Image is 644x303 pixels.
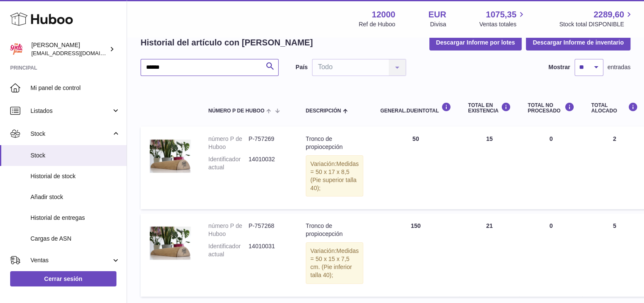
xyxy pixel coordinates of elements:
dd: P-757269 [249,135,289,151]
div: Total NO PROCESADO [528,102,574,114]
span: [EMAIL_ADDRESS][DOMAIN_NAME] [31,50,124,56]
td: 21 [459,213,519,296]
span: Añadir stock [30,193,120,201]
span: Ventas [30,256,111,264]
label: Mostrar [548,63,570,71]
label: País [296,63,308,71]
dd: 14010032 [249,155,289,171]
img: product image [149,135,191,177]
strong: EUR [428,9,446,20]
span: Descripción [306,108,341,114]
a: 1075,35 Ventas totales [479,9,526,28]
a: Cerrar sesión [10,271,116,286]
dd: 14010031 [249,242,289,258]
button: Descargar Informe de inventario [526,35,630,50]
span: Listados [30,107,111,115]
span: Mi panel de control [30,84,120,92]
span: entradas [608,63,630,71]
div: Total en EXISTENCIA [468,102,511,114]
span: Medidas = 50 x 15 x 7,5 cm. (Pie inferior talla 40); [310,247,359,278]
div: Variación: [306,155,363,197]
div: [PERSON_NAME] [31,41,108,57]
td: 0 [519,126,583,209]
span: 2289,60 [594,9,624,20]
td: 50 [372,126,459,209]
dt: número P de Huboo [208,135,249,151]
div: Divisa [430,20,446,28]
div: Total ALOCADO [591,102,638,114]
span: Historial de entregas [30,214,120,222]
div: Variación: [306,242,363,284]
span: Medidas = 50 x 17 x 8,5 (Pie superior talla 40); [310,160,359,191]
span: Stock [30,130,111,138]
td: 150 [372,213,459,296]
dt: número P de Huboo [208,222,249,238]
dd: P-757268 [249,222,289,238]
span: número P de Huboo [208,108,264,114]
img: product image [149,222,191,264]
div: Tronco de propiocepción [306,135,363,151]
td: 15 [459,126,519,209]
div: general.dueInTotal [380,102,451,114]
span: Historial de stock [30,172,120,180]
td: 0 [519,213,583,296]
div: Ref de Huboo [359,20,395,28]
a: 2289,60 Stock total DISPONIBLE [559,9,634,28]
strong: 12000 [372,9,395,20]
dt: Identificador actual [208,155,249,171]
dt: Identificador actual [208,242,249,258]
h2: Historial del artículo con [PERSON_NAME] [141,37,313,48]
div: Tronco de propiocepción [306,222,363,238]
span: Ventas totales [479,20,526,28]
span: Stock [30,151,120,160]
span: Stock total DISPONIBLE [559,20,634,28]
span: 1075,35 [486,9,516,20]
span: Cargas de ASN [30,235,120,243]
img: mar@ensuelofirme.com [10,43,23,56]
button: Descargar Informe por lotes [429,35,522,50]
